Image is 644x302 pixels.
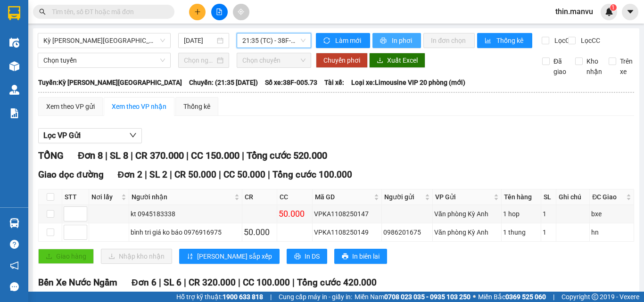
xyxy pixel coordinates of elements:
td: VPKA1108250147 [313,205,382,223]
button: printerIn DS [287,249,327,264]
input: 11/08/2025 [184,35,215,46]
span: SL 2 [149,169,167,180]
span: SL 8 [110,150,128,161]
sup: 1 [610,4,617,11]
button: plus [189,4,206,20]
span: | [145,169,147,180]
span: up [79,208,85,214]
span: VP Gửi [435,192,492,202]
img: icon-new-feature [605,8,613,16]
span: | [242,150,244,161]
span: Hỗ trợ kỹ thuật: [176,292,263,302]
span: Số xe: 38F-005.73 [265,77,317,88]
span: Làm mới [335,35,363,46]
button: file-add [211,4,228,20]
div: 50.000 [244,226,275,239]
span: In phơi [392,35,413,46]
span: CC 150.000 [191,150,239,161]
span: Lọc CR [551,35,575,46]
span: 1 [611,4,615,11]
button: printerIn phơi [372,33,421,48]
span: down [79,233,85,239]
span: Cung cấp máy in - giấy in: [279,292,352,302]
th: Ghi chú [556,189,590,205]
button: sort-ascending[PERSON_NAME] sắp xếp [179,249,280,264]
div: Xem theo VP nhận [112,101,166,112]
span: plus [194,8,201,15]
td: VPKA1108250149 [313,223,382,242]
span: down [79,215,85,220]
span: SL 6 [164,277,182,288]
span: CR 320.000 [189,277,236,288]
td: Văn phòng Kỳ Anh [433,223,502,242]
div: VPKA1108250149 [314,227,380,237]
img: warehouse-icon [9,61,19,71]
button: printerIn biên lai [334,249,387,264]
input: Tìm tên, số ĐT hoặc mã đơn [52,7,163,17]
span: | [292,277,295,288]
div: 1 [543,227,554,237]
span: Chọn chuyến [242,53,305,67]
span: Đơn 8 [78,150,103,161]
span: file-add [216,8,223,15]
th: CR [242,189,277,205]
span: | [186,150,189,161]
div: Thống kê [183,101,210,112]
th: STT [62,189,89,205]
span: CC 50.000 [223,169,265,180]
span: Bến Xe Nước Ngầm [38,277,117,288]
span: ĐC Giao [592,192,624,202]
span: printer [380,37,388,45]
span: aim [238,8,244,15]
span: thin.manvu [548,6,601,17]
span: Tài xế: [324,77,344,88]
td: Văn phòng Kỳ Anh [433,205,502,223]
div: bình tri giá ko báo 0976916975 [131,227,240,237]
span: | [105,150,107,161]
div: 0986201675 [383,227,431,237]
span: Chuyến: (21:35 [DATE]) [189,77,258,88]
span: printer [294,253,301,261]
span: Increase Value [76,225,87,232]
span: Đã giao [550,56,570,77]
div: Văn phòng Kỳ Anh [434,209,500,219]
img: solution-icon [9,108,19,118]
img: warehouse-icon [9,38,19,48]
span: TỔNG [38,150,64,161]
span: | [159,277,161,288]
span: Miền Bắc [478,292,546,302]
span: Đơn 6 [132,277,157,288]
button: uploadGiao hàng [38,249,94,264]
span: Increase Value [76,207,87,214]
span: message [10,282,19,291]
img: logo-vxr [8,6,20,20]
span: down [129,131,137,139]
button: caret-down [622,4,638,20]
strong: 1900 633 818 [223,293,263,301]
strong: 0369 525 060 [505,293,546,301]
span: | [219,169,221,180]
span: [PERSON_NAME] sắp xếp [197,251,272,261]
strong: 0708 023 035 - 0935 103 250 [384,293,471,301]
span: | [553,292,554,302]
div: 1 [543,209,554,219]
div: VPKA1108250147 [314,209,380,219]
span: | [170,169,172,180]
th: Tên hàng [502,189,541,205]
span: In biên lai [352,251,380,261]
span: | [238,277,240,288]
span: Giao dọc đường [38,169,104,180]
span: 21:35 (TC) - 38F-005.73 [242,33,305,48]
span: Tổng cước 100.000 [272,169,352,180]
button: Lọc VP Gửi [38,128,142,143]
span: Decrease Value [76,214,87,221]
span: Mã GD [315,192,372,202]
span: search [39,8,46,15]
span: Kho nhận [583,56,606,77]
div: bxe [591,209,632,219]
div: kt 0945183338 [131,209,240,219]
span: Lọc VP Gửi [43,130,81,141]
span: | [131,150,133,161]
span: In DS [305,251,320,261]
span: Lọc CC [577,35,602,46]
